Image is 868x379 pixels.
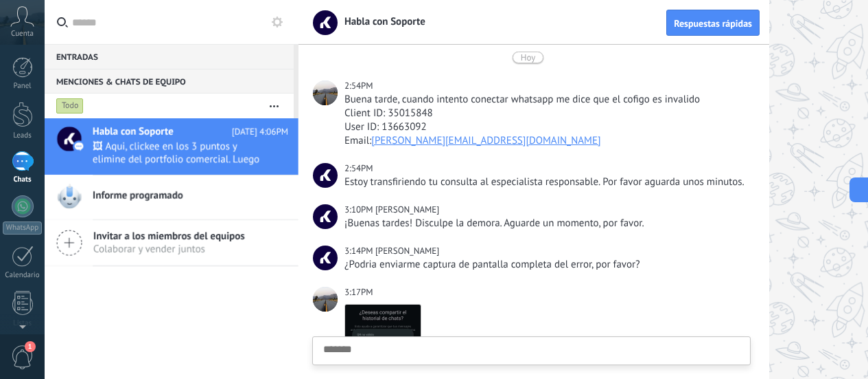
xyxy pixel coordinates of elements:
[344,217,748,230] div: ¡Buenas tardes! Disculpe la demora. Aguarde un momento, por favor.
[45,44,294,69] div: Entradas
[344,107,748,120] div: Client ID: 35015848
[3,82,43,91] div: Panel
[3,175,43,184] div: Chats
[93,243,245,256] span: Colaborar y vender juntos
[344,258,748,272] div: ¿Podria enviarme captura de pantalla completa del error, por favor?
[336,15,425,28] span: Habla con Soporte
[93,189,183,203] span: Informe programado
[344,120,748,134] div: User ID: 13663092
[344,134,748,148] div: Email:
[93,125,174,139] span: Habla con Soporte
[344,175,748,189] div: Estoy transfiriendo tu consulta al especialista responsable. Por favor aguarda unos minutos.
[375,204,439,215] span: Pablo E.
[93,230,245,243] span: Invitar a los miembros del equipos
[11,30,34,39] span: Cuenta
[45,118,298,175] a: Habla con Soporte [DATE] 4:06PM 🖼 Aqui, clickee en los 3 puntos y elimine del portfolio comercial...
[3,221,42,235] div: WhatsApp
[344,285,375,299] div: 3:17PM
[375,245,439,257] span: Pablo E.
[3,131,43,140] div: Leads
[313,246,338,270] span: Pablo E.
[344,244,375,258] div: 3:14PM
[45,69,294,94] div: Menciones & Chats de equipo
[666,10,760,36] button: Respuestas rápidas
[3,271,43,280] div: Calendario
[344,93,748,107] div: Buena tarde, cuando intento conectar whatsapp me dice que el cofigo es invalido
[313,287,338,312] span: Luis Angel Padilla Florez
[313,80,338,105] span: Luis Angel Padilla Florez
[344,162,375,175] div: 2:54PM
[371,134,600,147] a: [PERSON_NAME][EMAIL_ADDRESS][DOMAIN_NAME]
[674,19,752,28] span: Respuestas rápidas
[45,175,298,219] a: Informe programado
[232,125,288,139] span: [DATE] 4:06PM
[313,163,338,188] span: Habla con Soporte
[344,79,375,93] div: 2:54PM
[56,98,84,114] div: Todo
[313,204,338,229] span: Pablo E.
[25,341,36,352] span: 1
[344,203,375,217] div: 3:10PM
[93,140,262,166] span: 🖼 Aqui, clickee en los 3 puntos y elimine del portfolio comercial. Luego vuelva a [PERSON_NAME] y...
